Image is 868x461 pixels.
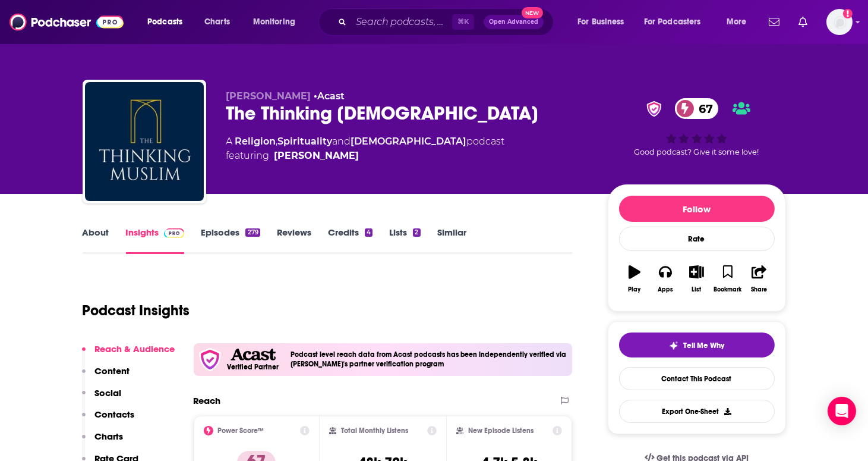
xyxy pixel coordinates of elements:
button: List [681,258,712,300]
div: List [692,286,702,293]
button: Show profile menu [826,9,853,35]
img: The Thinking Muslim [85,82,204,201]
button: Follow [619,196,775,222]
div: Bookmark [714,286,741,293]
a: Similar [437,227,466,254]
button: open menu [636,12,718,32]
button: Content [82,365,130,387]
div: Play [628,286,640,293]
button: Apps [650,258,681,300]
button: Open AdvancedNew [484,15,544,29]
h2: Reach [194,395,221,406]
a: Religion [235,136,276,147]
p: Reach & Audience [95,343,175,355]
span: For Podcasters [644,14,701,30]
a: Lists2 [389,227,420,254]
input: Search podcasts, credits, & more... [351,12,452,32]
a: Spirituality [278,136,333,147]
a: About [83,227,109,254]
a: Charts [197,12,237,32]
a: Contact This Podcast [619,367,775,390]
span: Podcasts [147,14,182,30]
a: Episodes279 [201,227,260,254]
a: Muhammad Jalal [274,149,359,163]
button: Contacts [82,409,135,431]
h2: Total Monthly Listens [341,426,408,435]
img: tell me why sparkle [669,341,678,350]
span: Open Advanced [489,19,538,25]
a: [DEMOGRAPHIC_DATA] [351,136,467,147]
div: Search podcasts, credits, & more... [330,8,565,36]
button: Social [82,387,122,409]
span: For Business [577,14,624,30]
span: Logged in as agoldsmithwissman [826,9,853,35]
a: Credits4 [328,227,373,254]
span: New [522,7,543,18]
div: 279 [245,228,260,237]
span: , [276,136,278,147]
p: Social [95,387,122,399]
span: Good podcast? Give it some love! [635,148,759,156]
a: Show notifications dropdown [794,12,812,32]
button: Share [743,258,774,300]
a: 67 [675,98,719,119]
h5: Verified Partner [228,363,279,371]
img: Podchaser Pro [164,228,185,238]
div: Apps [658,286,673,293]
button: open menu [139,12,198,32]
div: verified Badge67Good podcast? Give it some love! [608,90,786,164]
button: Charts [82,431,124,453]
div: 2 [413,228,420,237]
span: 67 [687,98,719,119]
span: and [333,136,351,147]
a: Show notifications dropdown [764,12,784,32]
p: Content [95,365,130,377]
button: tell me why sparkleTell Me Why [619,333,775,357]
span: [PERSON_NAME] [226,90,311,102]
span: Charts [204,14,230,30]
h4: Podcast level reach data from Acast podcasts has been independently verified via [PERSON_NAME]'s ... [291,350,568,368]
div: Rate [619,227,775,251]
button: open menu [569,12,639,32]
button: open menu [245,12,311,32]
span: More [727,14,747,30]
img: verfied icon [198,348,222,371]
img: Podchaser - Follow, Share and Rate Podcasts [10,11,124,33]
h1: Podcast Insights [83,302,190,319]
div: Open Intercom Messenger [828,397,856,425]
img: verified Badge [643,101,665,117]
h2: New Episode Listens [468,426,534,435]
div: 4 [365,228,373,237]
span: ⌘ K [452,14,474,30]
a: Acast [318,90,345,102]
button: Play [619,258,650,300]
span: featuring [226,149,505,163]
p: Contacts [95,409,135,420]
img: Acast [231,349,276,361]
button: Bookmark [712,258,743,300]
a: InsightsPodchaser Pro [126,227,185,254]
p: Charts [95,431,124,442]
img: User Profile [826,9,853,35]
span: • [314,90,345,102]
span: Tell Me Why [683,341,724,350]
span: Monitoring [253,14,295,30]
button: Reach & Audience [82,343,175,365]
svg: Add a profile image [843,9,853,18]
div: A podcast [226,134,505,163]
button: open menu [718,12,762,32]
div: Share [751,286,767,293]
h2: Power Score™ [218,426,264,435]
a: Reviews [277,227,311,254]
button: Export One-Sheet [619,400,775,423]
